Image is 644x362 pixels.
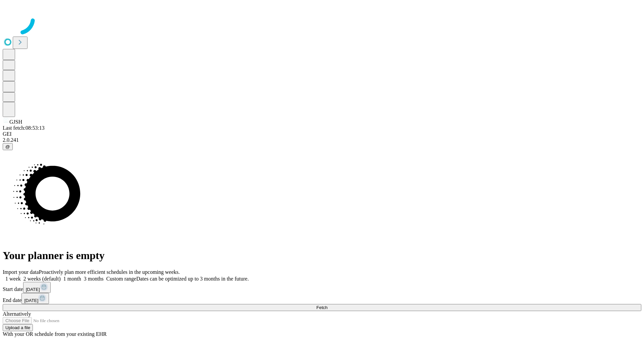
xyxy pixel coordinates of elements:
[106,276,136,282] span: Custom range
[84,276,104,282] span: 3 months
[9,119,22,125] span: GJSH
[3,324,33,331] button: Upload a file
[3,311,31,317] span: Alternatively
[3,331,107,337] span: With your OR schedule from your existing EHR
[3,249,641,262] h1: Your planner is empty
[3,125,45,131] span: Last fetch: 08:53:13
[3,293,641,304] div: End date
[23,276,61,282] span: 2 weeks (default)
[5,276,21,282] span: 1 week
[3,269,39,275] span: Import your data
[3,131,641,137] div: GEI
[24,298,38,303] span: [DATE]
[3,143,13,150] button: @
[316,305,327,310] span: Fetch
[39,269,180,275] span: Proactively plan more efficient schedules in the upcoming weeks.
[23,282,51,293] button: [DATE]
[3,282,641,293] div: Start date
[3,304,641,311] button: Fetch
[63,276,81,282] span: 1 month
[26,287,40,292] span: [DATE]
[5,144,10,149] span: @
[3,137,641,143] div: 2.0.241
[21,293,49,304] button: [DATE]
[136,276,249,282] span: Dates can be optimized up to 3 months in the future.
